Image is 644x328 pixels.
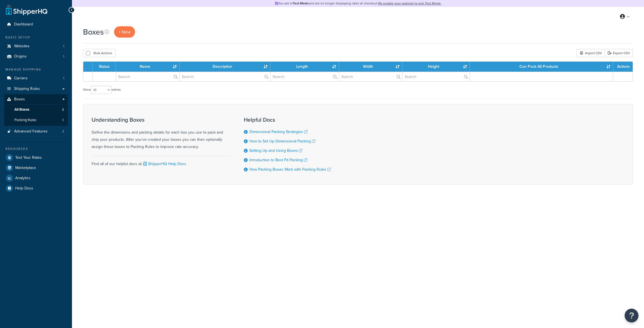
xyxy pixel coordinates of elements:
[92,117,230,150] div: Define the dimensions and packing details for each box you use to pack and ship your products. Af...
[62,129,64,134] span: 3
[249,166,331,172] a: How Packing Boxes Work with Packing Rules
[4,183,68,193] a: Help Docs
[293,1,309,6] strong: Test Mode
[4,173,68,183] a: Analytics
[62,107,64,112] span: 2
[92,62,116,72] th: Status
[4,73,68,84] a: Carriers 1
[15,166,36,170] span: Marketplace
[270,62,339,72] th: Length
[83,86,121,94] label: Show entries
[62,118,64,123] span: 3
[14,44,30,49] span: Websites
[4,41,68,51] li: Websites
[114,26,135,38] a: + New
[14,97,25,102] span: Boxes
[83,49,115,57] button: Bulk Actions
[402,72,470,81] input: Search
[6,4,47,15] a: ShipperHQ Home
[4,115,68,125] li: Packing Rules
[4,35,68,40] div: Basic Setup
[14,118,36,123] span: Packing Rules
[4,115,68,125] a: Packing Rules 3
[4,41,68,51] a: Websites 1
[14,76,28,81] span: Carriers
[4,94,68,126] li: Boxes
[116,62,180,72] th: Name
[4,51,68,62] li: Origins
[576,49,605,57] div: Import CSV
[4,105,68,115] a: All Boxes 2
[63,54,64,59] span: 1
[4,51,68,62] a: Origins 1
[244,117,331,123] h3: Helpful Docs
[14,54,27,59] span: Origins
[14,87,40,91] span: Shipping Rules
[4,163,68,173] a: Marketplace
[249,148,302,153] a: Setting Up and Using Boxes
[14,22,33,27] span: Dashboard
[63,44,64,49] span: 1
[249,138,315,144] a: How to Set Up Dimensional Packing
[92,117,230,123] h3: Understanding Boxes
[15,155,42,160] span: Test Your Rates
[613,62,633,72] th: Actions
[4,147,68,151] div: Resources
[4,19,68,30] a: Dashboard
[270,72,339,81] input: Search
[83,27,104,37] h1: Boxes
[378,1,441,6] a: Re-enable your website to exit Test Mode.
[4,105,68,115] li: All Boxes
[625,309,638,322] button: Open Resource Center
[4,153,68,163] a: Test Your Rates
[15,186,33,191] span: Help Docs
[605,49,633,57] a: Export CSV
[4,67,68,72] div: Manage Shipping
[116,72,179,81] input: Search
[4,94,68,105] a: Boxes
[4,126,68,137] a: Advanced Features 3
[14,107,29,112] span: All Boxes
[180,62,271,72] th: Description
[63,76,64,81] span: 1
[339,72,402,81] input: Search
[4,126,68,137] li: Advanced Features
[142,161,186,167] a: ShipperHQ Help Docs
[249,157,307,163] a: Introduction to Best Fit Packing
[4,73,68,84] li: Carriers
[180,72,270,81] input: Search
[4,84,68,94] a: Shipping Rules
[402,62,470,72] th: Height
[92,156,230,168] div: Find all of our helpful docs at:
[91,86,112,94] select: Showentries
[118,29,131,35] span: + New
[470,62,613,72] th: Can Pack All Products
[249,129,307,135] a: Dimensional Packing Strategies
[14,129,48,134] span: Advanced Features
[15,176,30,181] span: Analytics
[339,62,402,72] th: Width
